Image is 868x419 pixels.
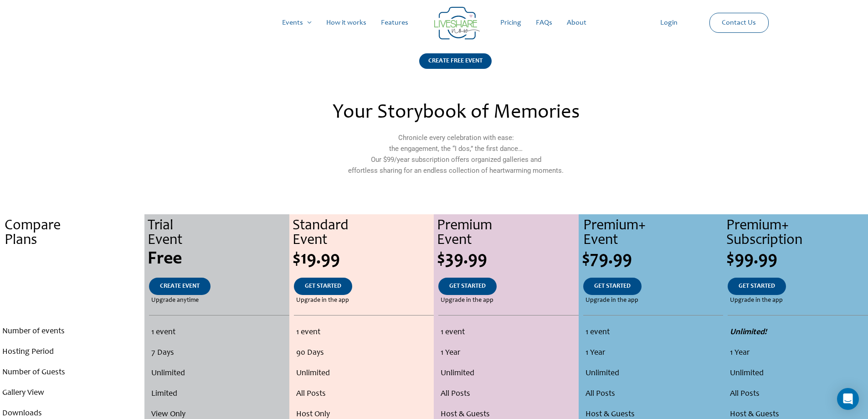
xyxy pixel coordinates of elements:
strong: Unlimited! [730,328,767,336]
a: GET STARTED [728,278,786,295]
a: Events [275,8,319,37]
a: FAQs [529,8,560,37]
li: All Posts [296,384,431,404]
div: Open Intercom Messenger [837,388,859,410]
span: GET STARTED [449,283,486,290]
span: . [72,297,73,304]
span: Upgrade in the app [730,295,783,306]
img: LiveShare logo - Capture & Share Event Memories [434,7,480,40]
li: Number of Guests [2,362,142,383]
div: Premium+ Subscription [726,219,868,248]
li: Unlimited [730,363,865,384]
div: $39.99 [437,250,578,269]
nav: Site Navigation [16,8,852,37]
h2: Your Storybook of Memories [258,103,653,123]
li: Gallery View [2,383,142,403]
li: 1 event [296,322,431,343]
li: 1 Year [441,343,576,363]
div: Premium+ Event [583,219,723,248]
a: How it works [319,8,374,37]
span: Upgrade in the app [296,295,349,306]
span: GET STARTED [739,283,775,290]
a: Pricing [493,8,529,37]
li: 1 event [441,322,576,343]
li: 7 Days [151,343,286,363]
div: Standard Event [293,219,434,248]
li: Unlimited [296,363,431,384]
a: About [560,8,594,37]
li: All Posts [586,384,721,404]
span: Upgrade in the app [441,295,493,306]
p: Chronicle every celebration with ease: the engagement, the “I dos,” the first dance… Our $99/year... [258,132,653,176]
li: 90 Days [296,343,431,363]
li: Unlimited [441,363,576,384]
a: Contact Us [714,13,763,32]
div: CREATE FREE EVENT [419,53,492,69]
span: . [70,250,75,269]
li: All Posts [730,384,865,404]
span: GET STARTED [305,283,341,290]
span: Upgrade in the app [586,295,638,306]
a: . [61,278,84,295]
li: Number of events [2,321,142,342]
li: 1 Year [586,343,721,363]
a: Features [374,8,416,37]
a: Login [653,8,685,37]
li: Limited [151,384,286,404]
span: GET STARTED [594,283,631,290]
a: GET STARTED [294,278,352,295]
div: $19.99 [293,250,434,269]
div: Free [148,250,289,269]
span: . [72,283,73,290]
li: Hosting Period [2,342,142,362]
li: 1 event [151,322,286,343]
span: Upgrade anytime [151,295,199,306]
div: Trial Event [148,219,289,248]
li: 1 event [586,322,721,343]
div: $79.99 [582,250,723,269]
a: CREATE FREE EVENT [419,53,492,80]
div: $99.99 [726,250,868,269]
a: GET STARTED [438,278,497,295]
li: Unlimited [586,363,721,384]
a: CREATE EVENT [149,278,211,295]
a: GET STARTED [583,278,642,295]
div: Compare Plans [5,219,144,248]
li: All Posts [441,384,576,404]
div: Premium Event [437,219,578,248]
span: CREATE EVENT [160,283,200,290]
li: Unlimited [151,363,286,384]
li: 1 Year [730,343,865,363]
